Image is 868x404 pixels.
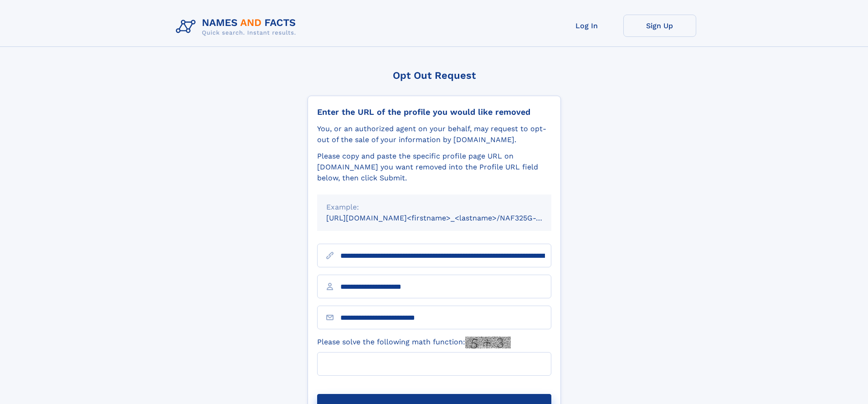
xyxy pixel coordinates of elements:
div: Example: [326,202,542,213]
small: [URL][DOMAIN_NAME]<firstname>_<lastname>/NAF325G-xxxxxxxx [326,214,569,222]
label: Please solve the following math function: [317,337,511,348]
img: Logo Names and Facts [172,15,303,39]
div: You, or an authorized agent on your behalf, may request to opt-out of the sale of your informatio... [317,123,551,145]
div: Enter the URL of the profile you would like removed [317,107,551,117]
div: Please copy and paste the specific profile page URL on [DOMAIN_NAME] you want removed into the Pr... [317,151,551,184]
div: Opt Out Request [308,70,561,81]
a: Log In [550,15,623,37]
a: Sign Up [623,15,696,37]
